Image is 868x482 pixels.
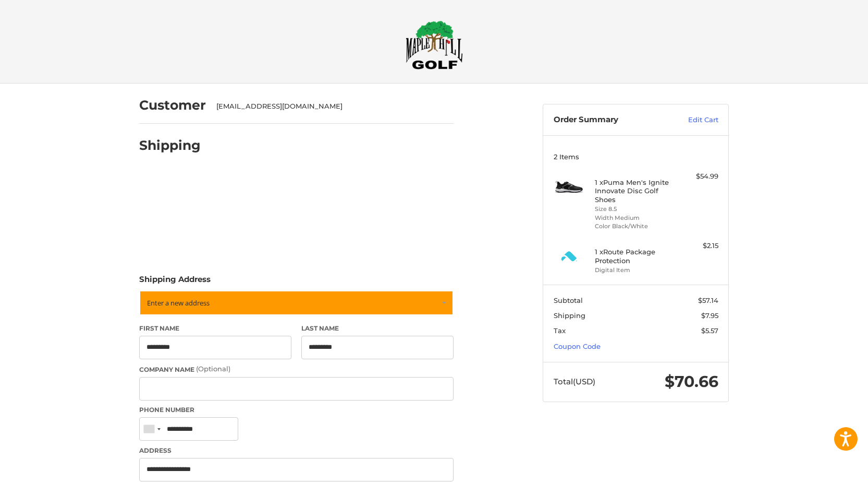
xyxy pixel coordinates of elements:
label: Phone Number [139,405,454,415]
a: Edit Cart [666,115,718,125]
li: Color Black/White [595,222,675,231]
h3: Order Summary [554,115,666,125]
h3: 2 Items [554,152,718,161]
span: $57.14 [698,296,718,304]
span: $7.95 [701,311,718,320]
legend: Shipping Address [139,274,211,290]
h2: Shipping [139,137,201,154]
span: Total (USD) [554,377,595,386]
span: Shipping [554,311,585,320]
a: Enter or select a different address [139,290,454,315]
li: Digital Item [595,266,675,275]
li: Width Medium [595,214,675,222]
div: [EMAIL_ADDRESS][DOMAIN_NAME] [216,101,444,112]
span: Tax [554,326,566,335]
span: $5.57 [701,326,718,335]
span: Subtotal [554,296,583,304]
span: $70.66 [665,372,718,391]
span: Enter a new address [147,298,210,308]
label: Company Name [139,364,454,374]
div: $54.99 [677,171,718,182]
h4: 1 x Puma Men's Ignite Innovate Disc Golf Shoes [595,178,675,204]
label: Last Name [301,324,454,333]
small: (Optional) [196,365,230,373]
h2: Customer [139,97,206,113]
label: Address [139,446,454,455]
a: Coupon Code [554,342,601,350]
li: Size 8.5 [595,205,675,214]
img: Maple Hill Golf [406,20,463,69]
div: $2.15 [677,241,718,251]
label: First Name [139,324,291,333]
h4: 1 x Route Package Protection [595,248,675,265]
